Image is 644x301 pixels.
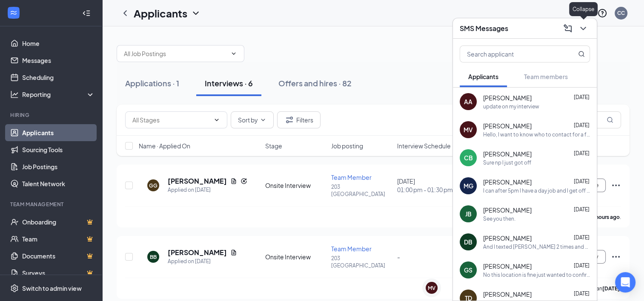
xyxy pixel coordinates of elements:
span: [DATE] [574,234,590,241]
button: ChevronDown [576,22,590,35]
div: Sure np I just got off [483,159,531,166]
span: Applicants [468,73,498,80]
span: Team Member [331,245,372,253]
svg: Ellipses [611,252,621,262]
span: - [397,253,400,261]
span: [DATE] [574,178,590,185]
span: [PERSON_NAME] [483,178,532,186]
a: SurveysCrown [22,264,95,281]
div: BB [150,253,157,261]
div: Hiring [10,111,93,119]
a: OnboardingCrown [22,213,95,230]
svg: ChevronDown [191,8,201,18]
div: AA [464,97,472,106]
svg: Filter [284,115,295,125]
svg: MagnifyingGlass [607,116,613,123]
span: Stage [265,142,282,150]
div: Interviews · 6 [205,78,253,88]
span: [PERSON_NAME] [483,122,532,130]
span: [DATE] [574,262,590,269]
button: ComposeMessage [561,22,575,35]
div: CB [464,153,473,162]
a: Applicants [22,124,95,141]
svg: ChevronDown [260,116,266,123]
div: Open Intercom Messenger [615,272,635,292]
svg: ChevronDown [578,23,588,34]
div: Onsite Interview [265,181,326,190]
svg: Ellipses [611,180,621,190]
a: Home [22,35,95,52]
div: Applied on [DATE] [168,257,237,266]
a: Talent Network [22,175,95,192]
div: See you then. [483,215,515,222]
input: All Stages [132,115,210,125]
span: Job posting [331,142,363,150]
div: Hello, I want to know who to contact for a follow up email or phone call. Thank you [483,131,590,138]
span: [PERSON_NAME] [483,150,532,158]
div: Offers and hires · 82 [278,78,352,88]
h5: [PERSON_NAME] [168,248,227,257]
a: TeamCrown [22,230,95,247]
div: MG [464,182,473,190]
svg: ChevronDown [230,50,237,57]
div: DB [464,238,472,246]
svg: Document [230,178,237,185]
h5: [PERSON_NAME] [168,176,227,186]
div: MV [464,125,473,134]
div: Onsite Interview [265,253,326,261]
span: [PERSON_NAME] [483,234,532,242]
button: Sort byChevronDown [231,111,274,128]
a: Messages [22,52,95,69]
h1: Applicants [134,6,187,20]
span: Sort by [238,117,258,123]
p: 203 [GEOGRAPHIC_DATA] [331,183,392,198]
a: Scheduling [22,69,95,86]
span: [DATE] [574,94,590,100]
svg: Analysis [10,90,19,99]
svg: MagnifyingGlass [578,51,585,57]
div: Applied on [DATE] [168,186,247,194]
div: GG [149,182,157,189]
span: [PERSON_NAME] [483,290,532,298]
span: 01:00 pm - 01:30 pm [397,185,458,194]
span: Team Member [331,173,372,181]
input: All Job Postings [124,49,227,58]
div: And I texted [PERSON_NAME] 2 times and he never answered [483,243,590,250]
div: GS [464,266,472,274]
p: 203 [GEOGRAPHIC_DATA] [331,255,392,269]
b: 21 hours ago [589,214,620,220]
button: Filter Filters [277,111,321,128]
svg: Document [230,249,237,256]
span: [DATE] [574,122,590,128]
span: Name · Applied On [139,142,190,150]
div: JB [465,210,472,218]
div: Switch to admin view [22,284,82,292]
span: [PERSON_NAME] [483,262,532,270]
div: Team Management [10,201,93,208]
div: CC [617,9,625,17]
div: Reporting [22,90,95,99]
a: Sourcing Tools [22,141,95,158]
input: Search applicant [460,46,561,62]
span: [PERSON_NAME] [483,94,532,102]
span: [DATE] [574,150,590,156]
span: Interview Schedule [397,142,450,150]
svg: ChevronLeft [120,8,130,18]
svg: QuestionInfo [597,8,607,18]
div: Collapse [569,2,598,16]
b: [DATE] [602,285,620,292]
div: [DATE] [397,177,458,194]
svg: Collapse [82,9,91,17]
h3: SMS Messages [460,24,508,33]
svg: ComposeMessage [563,23,573,34]
div: Applications · 1 [125,78,179,88]
span: Team members [524,73,568,80]
div: update on my interview [483,103,539,110]
a: DocumentsCrown [22,247,95,264]
a: Job Postings [22,158,95,175]
span: [DATE] [574,290,590,297]
span: [DATE] [574,206,590,213]
div: I can after 5pm I have a day job and I get off at 5 [483,187,590,194]
div: No this location is fine just wanted to confirm [483,271,590,278]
